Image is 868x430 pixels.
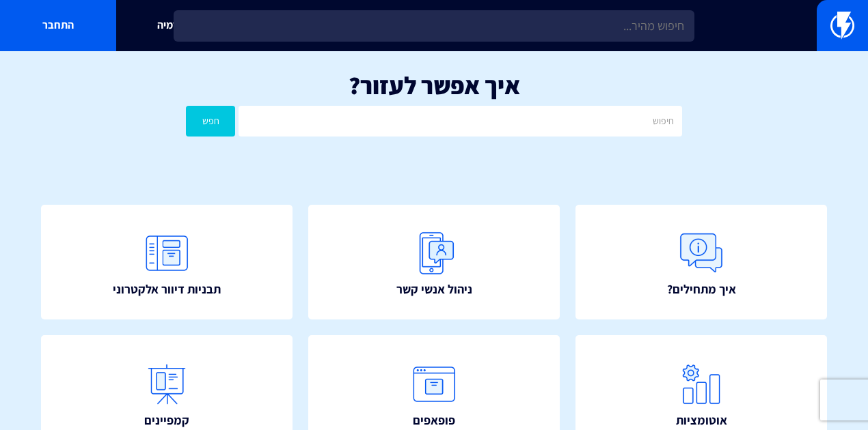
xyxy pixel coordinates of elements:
a: איך מתחילים? [575,205,827,320]
span: ניהול אנשי קשר [396,281,472,298]
a: תבניות דיוור אלקטרוני [41,205,293,320]
h1: איך אפשר לעזור? [21,72,847,99]
span: אוטומציות [676,412,727,429]
span: איך מתחילים? [667,281,736,298]
a: ניהול אנשי קשר [308,205,560,320]
input: חיפוש מהיר... [174,10,694,42]
button: חפש [186,106,235,137]
span: פופאפים [413,412,455,429]
span: תבניות דיוור אלקטרוני [113,281,221,298]
input: חיפוש [239,106,682,137]
span: קמפיינים [144,412,189,429]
